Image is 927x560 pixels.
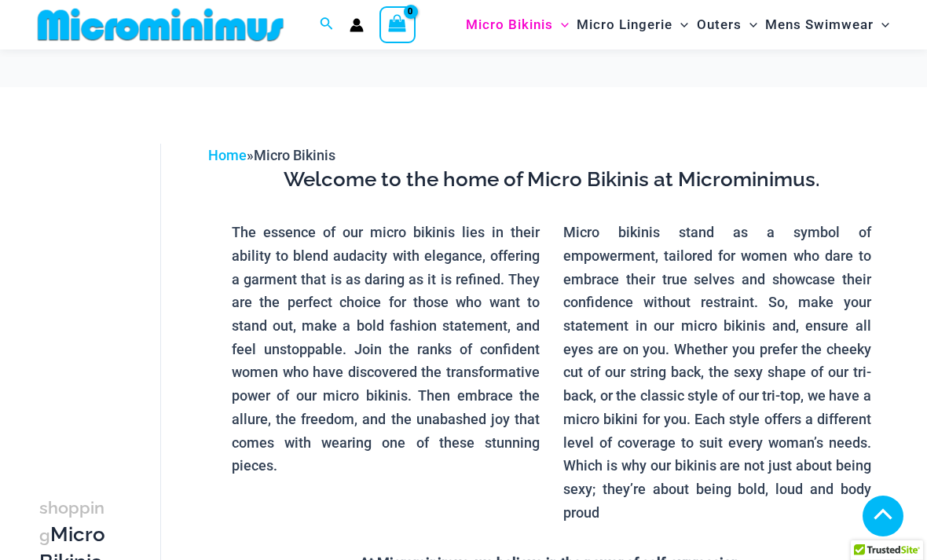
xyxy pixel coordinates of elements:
a: Account icon link [350,18,364,32]
p: The essence of our micro bikinis lies in their ability to blend audacity with elegance, offering ... [232,221,540,478]
span: Micro Bikinis [466,5,553,45]
h3: Welcome to the home of Micro Bikinis at Microminimus. [220,167,883,193]
span: Menu Toggle [874,5,889,45]
span: Outers [697,5,742,45]
p: Micro bikinis stand as a symbol of empowerment, tailored for women who dare to embrace their true... [563,221,871,524]
a: OutersMenu ToggleMenu Toggle [693,5,761,45]
span: » [208,147,335,163]
img: MM SHOP LOGO FLAT [31,7,290,42]
span: Micro Bikinis [254,147,335,163]
nav: Site Navigation [460,2,896,47]
a: Home [208,147,247,163]
a: Micro LingerieMenu ToggleMenu Toggle [573,5,692,45]
span: Micro Lingerie [577,5,672,45]
iframe: TrustedSite Certified [39,131,181,445]
span: Menu Toggle [553,5,569,45]
a: Mens SwimwearMenu ToggleMenu Toggle [761,5,893,45]
span: Menu Toggle [672,5,688,45]
span: Mens Swimwear [765,5,874,45]
span: Menu Toggle [742,5,757,45]
span: shopping [39,498,104,545]
a: View Shopping Cart, empty [379,6,416,42]
a: Search icon link [320,15,334,35]
a: Micro BikinisMenu ToggleMenu Toggle [462,5,573,45]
